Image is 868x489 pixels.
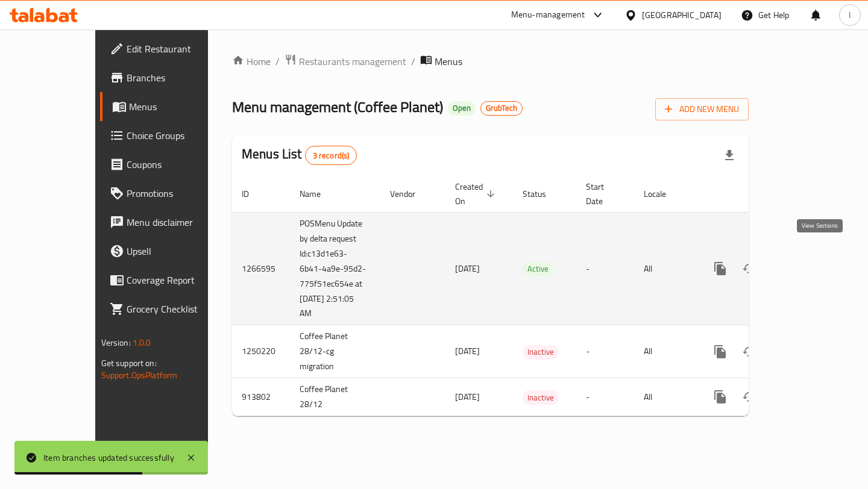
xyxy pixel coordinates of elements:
div: Inactive [523,390,559,405]
li: / [411,54,415,69]
span: ID [242,187,265,201]
td: Coffee Planet 28/12 [290,378,380,416]
span: Inactive [523,391,559,405]
span: GrubTech [481,103,522,113]
a: Upsell [100,237,240,266]
a: Coverage Report [100,266,240,294]
td: Coffee Planet 28/12-cg migration [290,325,380,378]
span: Name [300,187,336,201]
a: Grocery Checklist [100,294,240,323]
div: Total records count [305,146,357,165]
a: Choice Groups [100,121,240,150]
span: [DATE] [455,261,480,276]
span: Menus [129,99,230,114]
span: Menu disclaimer [127,215,230,229]
span: Created On [455,179,498,208]
h2: Menus List [242,145,357,165]
span: [DATE] [455,389,480,405]
a: Edit Restaurant [100,34,240,63]
table: enhanced table [232,176,831,417]
td: 913802 [232,378,290,416]
div: Export file [715,141,744,170]
span: Vendor [390,187,431,201]
li: / [275,54,280,69]
button: Change Status [735,337,764,366]
span: Coverage Report [127,273,230,287]
span: Locale [644,187,682,201]
a: Restaurants management [285,54,406,69]
div: Open [448,101,476,116]
span: Restaurants management [299,54,406,69]
span: Status [523,187,562,201]
span: 3 record(s) [306,150,357,161]
span: Menu management ( Coffee Planet ) [232,93,443,120]
a: Support.OpsPlatform [101,367,178,383]
td: - [576,378,634,416]
span: Inactive [523,345,559,359]
div: [GEOGRAPHIC_DATA] [642,8,722,22]
button: more [706,337,735,366]
span: Upsell [127,244,230,258]
nav: breadcrumb [232,54,749,69]
span: Coupons [127,157,230,172]
td: 1250220 [232,325,290,378]
button: more [706,254,735,283]
span: Promotions [127,186,230,201]
td: All [634,212,696,325]
td: 1266595 [232,212,290,325]
a: Branches [100,63,240,92]
span: Add New Menu [665,102,739,117]
th: Actions [696,176,831,213]
button: more [706,382,735,411]
span: Get support on: [101,355,157,371]
span: Edit Restaurant [127,42,230,56]
td: All [634,378,696,416]
button: Add New Menu [655,98,749,120]
div: Item branches updated successfully [43,451,174,464]
span: Start Date [586,179,620,208]
span: Choice Groups [127,128,230,143]
button: Change Status [735,382,764,411]
a: Promotions [100,179,240,208]
span: Active [523,262,553,276]
span: [DATE] [455,343,480,359]
a: Menus [100,92,240,121]
a: Home [232,54,271,69]
span: Grocery Checklist [127,302,230,316]
span: 1.0.0 [133,335,151,350]
td: All [634,325,696,378]
span: Menus [435,54,462,69]
span: Branches [127,70,230,85]
td: - [576,325,634,378]
span: Version: [101,335,131,350]
td: POSMenu Update by delta request Id:c13d1e63-6b41-4a9e-95d2-775f51ec654e at [DATE] 2:51:05 AM [290,212,380,325]
span: I [849,8,851,22]
a: Coupons [100,150,240,179]
a: Menu disclaimer [100,208,240,237]
td: - [576,212,634,325]
div: Menu-management [511,8,585,22]
span: Open [448,103,476,113]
